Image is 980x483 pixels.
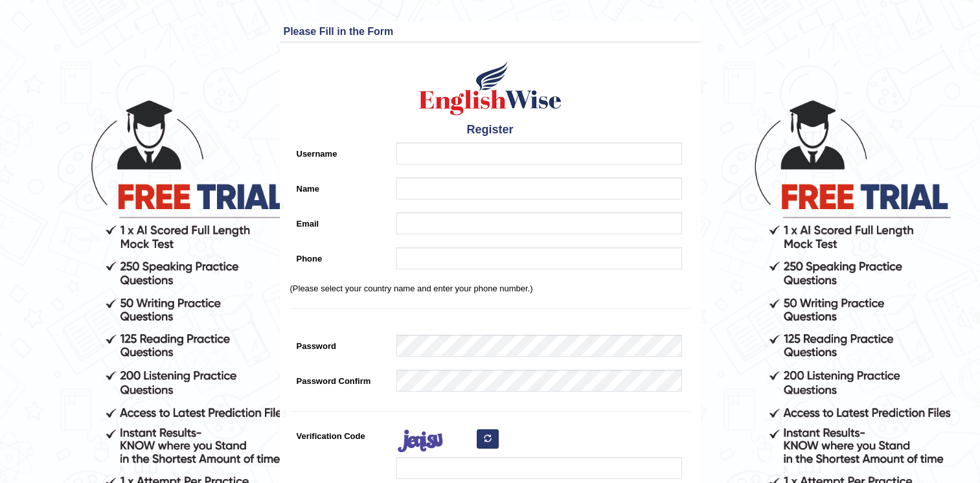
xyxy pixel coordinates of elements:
label: Password Confirm [290,370,391,387]
label: Phone [290,247,391,265]
label: Verification Code [290,425,391,442]
label: Email [290,212,391,230]
h4: Register [290,124,690,137]
label: Username [290,142,391,160]
h3: Please Fill in the Form [284,26,697,38]
label: Password [290,335,391,352]
img: Logo of English Wise create a new account for intelligent practice with AI [416,59,564,117]
p: (Please select your country name and enter your phone number.) [290,282,690,295]
label: Name [290,177,391,195]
